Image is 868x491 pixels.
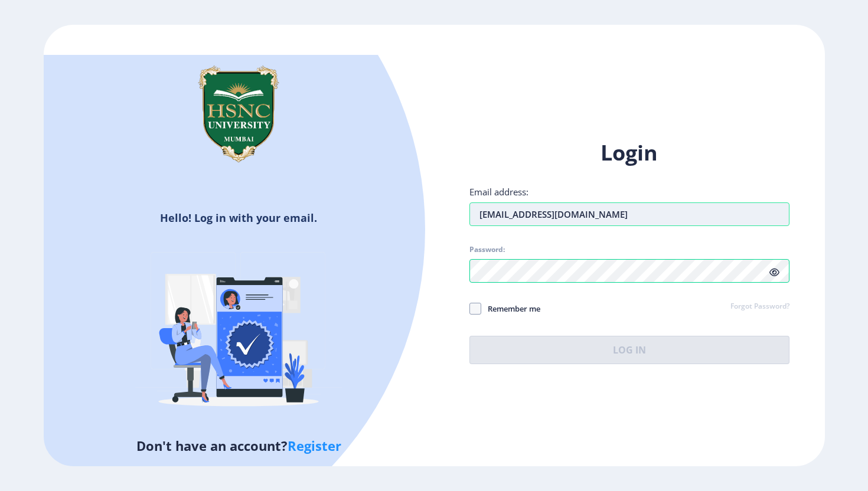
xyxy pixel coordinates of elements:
input: Email address [469,202,789,226]
button: Log In [469,336,789,364]
h5: Don't have an account? [53,436,426,455]
img: hsnc.png [180,55,298,173]
label: Email address: [469,186,528,198]
label: Password: [469,245,505,254]
a: Register [288,437,341,454]
span: Remember me [481,302,540,316]
img: Verified-rafiki.svg [135,230,342,436]
h1: Login [469,139,789,167]
a: Forgot Password? [730,302,789,312]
